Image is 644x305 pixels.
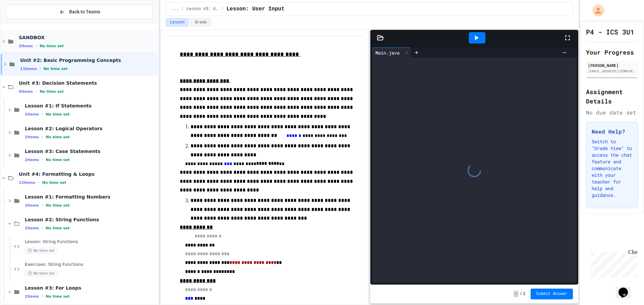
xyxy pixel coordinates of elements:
span: 2 items [19,44,33,48]
span: 12 items [19,180,36,185]
span: No time set [46,135,70,139]
h3: Need Help? [592,128,632,136]
div: No due date set [586,108,638,117]
span: No time set [46,294,70,299]
iframe: chat widget [616,278,637,298]
span: 2 items [25,135,39,139]
iframe: chat widget [588,249,637,278]
span: 2 items [25,112,39,117]
span: No time set [40,89,64,94]
span: No time set [40,44,64,48]
button: Lesson [166,18,189,27]
span: - [514,291,519,297]
span: 6 items [19,89,33,94]
span: Submit Answer [536,291,568,297]
span: / [221,6,224,12]
span: Lesson #3: User Input [186,6,219,12]
span: • [42,111,43,117]
span: / [520,291,522,297]
span: Lesson: User Input [226,5,284,13]
span: No time set [42,180,66,185]
span: • [36,43,37,49]
span: 2 items [25,226,39,230]
span: • [42,225,43,231]
span: Lesson #2: String Functions [25,217,157,223]
span: Lesson #2: Logical Operators [25,126,157,132]
h2: Your Progress [586,48,638,57]
span: Exercises: String Functions [25,262,157,268]
span: No time set [46,158,70,162]
span: Unit #4: Formatting & Loops [19,171,157,177]
div: My Account [585,3,606,18]
span: 2 items [25,294,39,299]
span: Unit #3: Decision Statements [19,80,157,86]
p: Switch to "Grade View" to access the chat feature and communicate with your teacher for help and ... [592,138,632,199]
div: [EMAIL_ADDRESS][DOMAIN_NAME] [588,69,636,74]
div: Main.java [372,48,411,58]
span: • [40,66,41,71]
span: Back to Teams [69,8,100,15]
span: ... [171,6,179,12]
span: No time set [44,67,68,71]
span: • [36,89,37,94]
span: 1 [523,291,525,297]
span: SANDBOX [19,34,157,41]
span: No time set [25,270,58,277]
span: • [38,180,40,185]
span: / [181,6,184,12]
div: [PERSON_NAME] [588,62,636,68]
button: Grade [190,18,211,27]
span: No time set [25,247,58,254]
span: No time set [46,203,70,208]
span: No time set [46,112,70,117]
h2: Assignment Details [586,87,638,106]
h1: P4 - ICS 3U1 [586,27,634,36]
span: 2 items [25,158,39,162]
button: Submit Answer [531,289,573,299]
span: Lesson #1: Formatting Numbers [25,194,157,200]
span: Lesson #1: If Statements [25,103,157,109]
span: • [42,294,43,299]
div: Main.java [372,49,403,56]
div: Chat with us now!Close [3,3,46,43]
span: Unit #2: Basic Programming Concepts [20,57,157,63]
button: Back to Teams [6,5,153,19]
span: Lesson #3: Case Statements [25,148,157,154]
span: • [42,203,43,208]
span: • [42,157,43,162]
span: • [42,134,43,140]
span: No time set [46,226,70,230]
span: Lesson #3: For Loops [25,285,157,291]
span: Lesson: String Functions [25,239,157,245]
span: 2 items [25,203,39,208]
span: 11 items [20,67,37,71]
